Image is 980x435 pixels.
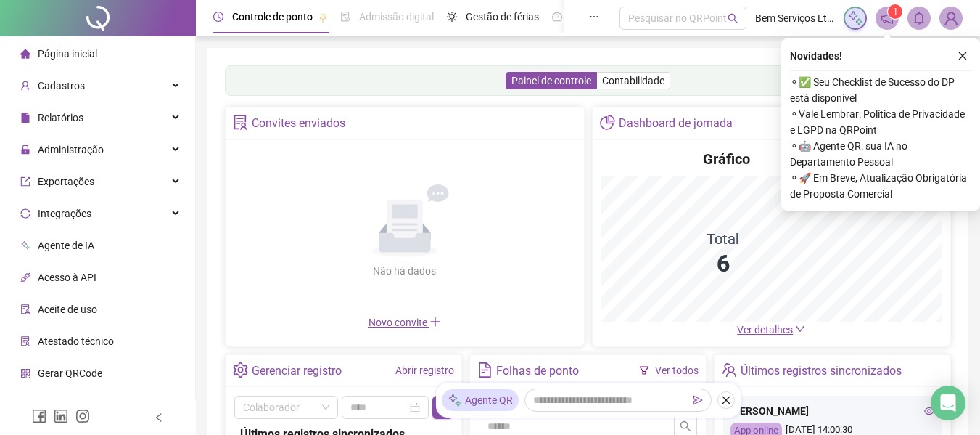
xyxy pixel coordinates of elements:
div: Últimos registros sincronizados [741,359,902,383]
span: eye [924,406,934,416]
span: solution [20,336,30,346]
span: Painel de controle [511,75,591,86]
span: Gestão de férias [466,11,539,23]
span: instagram [75,409,90,423]
span: user-add [20,81,30,91]
h4: Gráfico [703,149,750,169]
span: Admissão digital [359,11,434,23]
span: Gerar QRCode [38,367,102,379]
span: file-done [340,12,350,22]
span: ⚬ Vale Lembrar: Política de Privacidade e LGPD na QRPoint [790,106,971,138]
span: Atestado técnico [38,336,114,347]
span: lock [20,145,30,155]
div: [PERSON_NAME] [730,403,934,419]
span: qrcode [20,368,30,378]
span: close [958,51,968,61]
span: setting [233,362,248,378]
span: Contabilidade [602,75,664,86]
span: Financeiro [38,399,85,411]
span: Bem Serviços Ltda - Bem Serviços [755,10,835,26]
div: Convites enviados [252,111,345,136]
span: Exportações [38,176,94,187]
span: Integrações [38,208,91,219]
span: ⚬ 🤖 Agente QR: sua IA no Departamento Pessoal [790,138,971,170]
span: 1 [893,7,898,17]
span: Administração [38,144,104,155]
span: ⚬ 🚀 Em Breve, Atualização Obrigatória de Proposta Comercial [790,170,971,202]
sup: 1 [888,4,902,19]
span: linkedin [54,409,68,423]
span: dashboard [552,12,562,22]
span: search [680,420,691,432]
span: clock-circle [213,12,223,22]
div: Gerenciar registro [252,359,342,383]
div: Dashboard de jornada [619,111,733,136]
span: filter [639,365,649,375]
span: left [154,412,164,423]
span: pie-chart [600,115,615,130]
span: Aceite de uso [38,304,97,315]
span: ellipsis [589,12,599,22]
img: sparkle-icon.fc2bf0ac1784a2077858766a79e2daf3.svg [847,10,863,26]
img: sparkle-icon.fc2bf0ac1784a2077858766a79e2daf3.svg [448,393,462,408]
a: Abrir registro [395,365,454,376]
span: plus [429,316,441,328]
span: pushpin [318,13,327,22]
span: facebook [32,409,46,423]
span: Cadastros [38,80,85,92]
span: api [20,272,30,282]
span: home [20,49,30,59]
span: audit [20,304,30,314]
span: ⚬ ✅ Seu Checklist de Sucesso do DP está disponível [790,74,971,106]
a: Ver detalhes down [737,324,805,336]
span: close [721,395,731,405]
span: file [20,113,30,123]
div: Open Intercom Messenger [931,386,965,420]
span: sync [20,208,30,219]
span: solution [233,115,248,130]
span: Novidades ! [790,48,842,64]
span: down [795,324,805,334]
span: Novo convite [368,317,441,328]
span: team [722,362,737,378]
span: Página inicial [38,48,97,60]
div: Agente QR [442,389,519,411]
span: Ver detalhes [737,324,793,336]
span: Acesso à API [38,272,96,283]
span: Relatórios [38,112,83,123]
span: sun [447,12,457,22]
span: bell [913,12,926,25]
img: 93253 [940,7,962,29]
span: send [693,395,703,405]
span: file-text [477,362,493,378]
span: Controle de ponto [232,11,313,23]
div: Não há dados [338,263,472,279]
span: notification [881,12,894,25]
span: export [20,176,30,187]
div: Folhas de ponto [496,359,579,383]
span: search [728,13,738,24]
span: Agente de IA [38,240,94,251]
a: Ver todos [655,365,699,376]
